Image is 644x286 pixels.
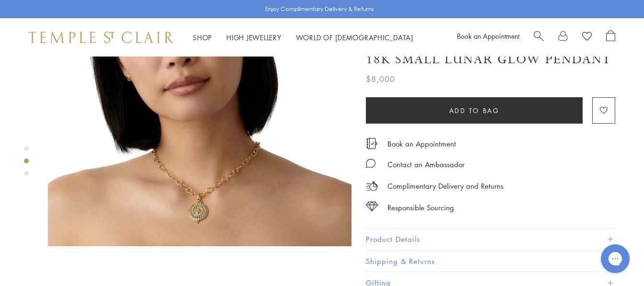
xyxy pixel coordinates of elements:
[596,241,634,276] iframe: Gorgias live chat messenger
[24,144,29,183] div: Product gallery navigation
[193,32,413,44] nav: Main navigation
[29,32,174,43] img: Temple St. Clair
[366,229,615,250] button: Product Details
[193,33,212,42] a: ShopShop
[366,97,583,124] button: Add to bag
[366,180,378,192] img: icon_delivery.svg
[582,30,592,45] a: View Wishlist
[366,51,611,68] h1: 18K Small Lunar Glow Pendant
[366,73,395,85] span: $8,000
[226,33,281,42] a: High JewelleryHigh Jewellery
[387,180,503,192] p: Complimentary Delivery and Returns
[606,30,615,45] a: Open Shopping Bag
[387,159,465,171] div: Contact an Ambassador
[366,159,375,168] img: MessageIcon-01_2.svg
[296,33,413,42] a: World of [DEMOGRAPHIC_DATA]World of [DEMOGRAPHIC_DATA]
[387,138,456,149] a: Book an Appointment
[366,138,377,149] img: icon_appointment.svg
[265,4,374,14] p: Enjoy Complimentary Delivery & Returns
[457,31,519,41] a: Book an Appointment
[366,251,615,272] button: Shipping & Returns
[366,202,378,211] img: icon_sourcing.svg
[534,30,544,45] a: Search
[387,202,454,214] div: Responsible Sourcing
[449,105,500,116] span: Add to bag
